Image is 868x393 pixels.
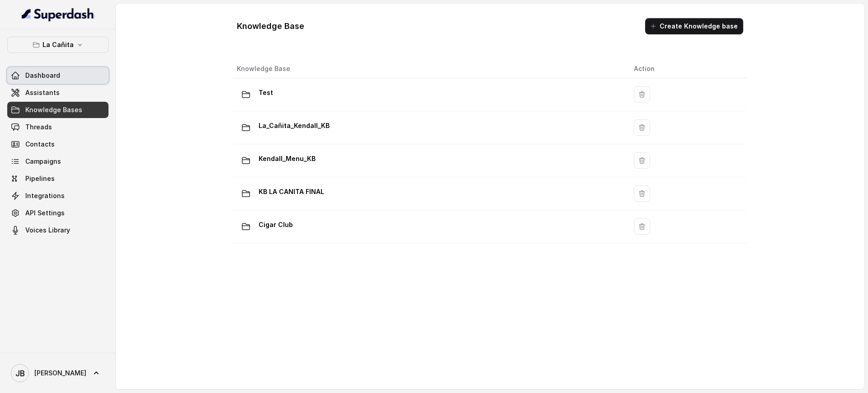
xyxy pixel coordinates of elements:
th: Action [627,60,747,78]
p: La_Cañita_Kendall_KB [259,118,330,133]
a: Knowledge Bases [7,102,108,118]
span: Dashboard [25,71,60,80]
p: Kendall_Menu_KB [259,152,316,166]
a: Contacts [7,136,108,152]
span: API Settings [25,208,65,218]
span: [PERSON_NAME] [34,369,86,378]
a: Pipelines [7,170,108,187]
p: Test [259,85,273,100]
p: La Cañita [42,39,74,50]
th: Knowledge Base [233,60,627,78]
span: Contacts [25,140,55,149]
a: Voices Library [7,222,108,238]
span: Integrations [25,191,65,200]
span: Assistants [25,88,60,97]
a: Dashboard [7,67,108,84]
span: Campaigns [25,157,61,166]
p: Cigar Club [259,218,293,232]
a: API Settings [7,205,108,221]
a: Assistants [7,85,108,101]
span: Threads [25,123,52,132]
a: Integrations [7,188,108,204]
p: KB LA CANITA FINAL [259,185,324,199]
button: La Cañita [7,37,108,53]
a: [PERSON_NAME] [7,360,108,386]
text: JB [15,369,25,378]
span: Knowledge Bases [25,105,82,114]
span: Voices Library [25,226,70,235]
a: Campaigns [7,153,108,170]
img: light.svg [22,7,94,22]
h1: Knowledge Base [237,19,304,33]
button: Create Knowledge base [645,18,743,34]
a: Threads [7,119,108,135]
span: Pipelines [25,174,55,183]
